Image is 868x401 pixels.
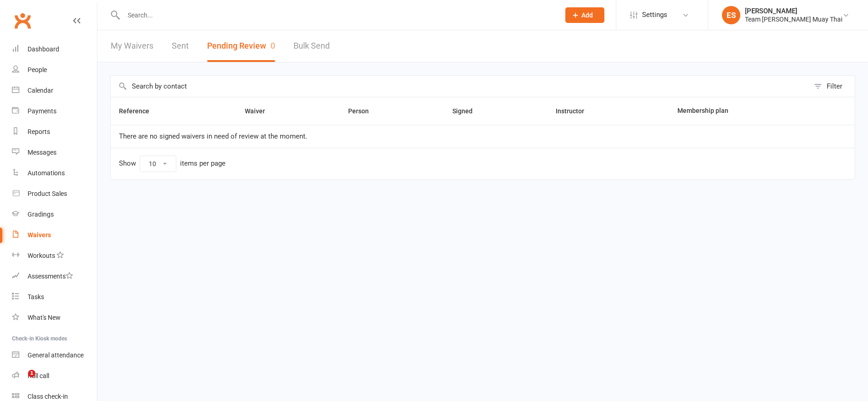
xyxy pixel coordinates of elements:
div: Product Sales [28,190,67,197]
div: Assessments [28,273,73,280]
div: Calendar [28,87,53,94]
button: Pending Review0 [207,30,275,62]
a: Tasks [12,287,97,307]
div: Dashboard [28,45,59,53]
div: Workouts [28,252,55,259]
a: Workouts [12,245,97,266]
a: Waivers [12,225,97,245]
div: General attendance [28,351,84,359]
a: What's New [12,307,97,328]
a: Clubworx [11,9,34,32]
div: [PERSON_NAME] [745,7,842,15]
span: Add [581,11,593,19]
button: Instructor [556,106,594,117]
button: Waiver [245,106,275,117]
span: 0 [271,41,275,50]
a: Calendar [12,80,97,101]
a: Automations [12,163,97,184]
div: Messages [28,149,56,156]
a: Sent [172,30,189,62]
div: Automations [28,169,65,177]
div: People [28,66,47,73]
div: Tasks [28,293,44,301]
a: People [12,60,97,80]
span: 1 [28,370,35,377]
span: Signed [452,107,483,115]
button: Person [348,106,379,117]
a: Dashboard [12,39,97,60]
a: Gradings [12,204,97,225]
a: My Waivers [111,30,153,62]
a: Product Sales [12,184,97,204]
div: Class check-in [28,393,68,400]
button: Add [565,7,604,23]
div: items per page [180,160,225,167]
span: Instructor [556,107,594,115]
div: Payments [28,107,56,115]
a: Bulk Send [293,30,330,62]
a: Payments [12,101,97,122]
div: Team [PERSON_NAME] Muay Thai [745,15,842,23]
button: Reference [119,106,159,117]
div: ES [722,6,740,24]
a: Reports [12,122,97,142]
span: Waiver [245,107,275,115]
div: Reports [28,128,50,135]
span: Settings [642,5,667,25]
a: General attendance kiosk mode [12,345,97,366]
div: Roll call [28,372,49,379]
a: Roll call [12,366,97,386]
button: Signed [452,106,483,117]
div: What's New [28,314,61,321]
span: Reference [119,107,159,115]
iframe: Intercom live chat [9,370,31,392]
span: Person [348,107,379,115]
button: Filter [809,76,855,97]
th: Membership plan [669,97,818,125]
div: Waivers [28,231,51,239]
a: Assessments [12,266,97,287]
div: Filter [827,81,842,92]
div: Gradings [28,211,54,218]
td: There are no signed waivers in need of review at the moment. [111,125,855,148]
input: Search by contact [111,76,809,97]
input: Search... [121,9,553,22]
div: Show [119,156,225,172]
a: Messages [12,142,97,163]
